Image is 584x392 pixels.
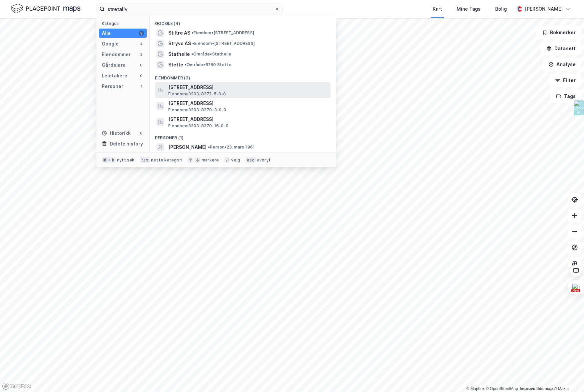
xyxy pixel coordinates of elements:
[208,145,255,150] span: Person • 23. mars 1961
[102,82,123,90] div: Personer
[139,73,144,78] div: 0
[151,157,182,163] div: neste kategori
[105,4,274,14] input: Søk på adresse, matrikkel, gårdeiere, leietakere eller personer
[150,130,336,142] div: Personer (1)
[550,90,581,103] button: Tags
[168,50,190,58] span: Stathelle
[168,40,191,48] span: Stryvo AS
[192,41,194,46] span: •
[208,145,210,149] span: •
[139,131,144,136] div: 0
[11,3,80,15] img: logo.f888ab2527a4732fd821a326f86c7f29.svg
[102,157,116,163] div: ⌘ + k
[520,386,553,391] a: Improve this map
[191,51,193,56] span: •
[192,30,254,36] span: Eiendom • [STREET_ADDRESS]
[185,62,187,67] span: •
[102,29,111,37] div: Alle
[139,52,144,57] div: 3
[457,5,481,13] div: Mine Tags
[245,157,256,163] div: esc
[192,30,194,35] span: •
[486,386,518,391] a: OpenStreetMap
[541,42,581,55] button: Datasett
[102,40,119,48] div: Google
[139,31,144,36] div: 8
[139,84,144,89] div: 1
[549,74,581,87] button: Filter
[185,62,231,67] span: Område • 6260 Stette
[102,61,126,69] div: Gårdeiere
[168,143,207,151] span: [PERSON_NAME]
[543,58,581,71] button: Analyse
[536,26,581,39] button: Bokmerker
[466,386,485,391] a: Mapbox
[495,5,507,13] div: Bolig
[192,41,255,46] span: Eiendom • [STREET_ADDRESS]
[168,29,190,37] span: Stiltre AS
[2,382,31,390] a: Mapbox homepage
[551,360,584,392] iframe: Chat Widget
[168,99,328,107] span: [STREET_ADDRESS]
[102,21,147,26] div: Kategori
[551,360,584,392] div: Kontrollprogram for chat
[102,72,127,80] div: Leietakere
[168,91,226,97] span: Eiendom • 3303-8372-5-0-0
[150,16,336,28] div: Google (4)
[140,157,150,163] div: tab
[150,70,336,82] div: Eiendommer (3)
[102,50,131,58] div: Eiendommer
[525,5,563,13] div: [PERSON_NAME]
[257,157,271,163] div: avbryt
[139,62,144,68] div: 0
[168,115,328,123] span: [STREET_ADDRESS]
[110,140,143,148] div: Delete history
[102,129,131,137] div: Historikk
[202,157,219,163] div: markere
[117,157,135,163] div: nytt søk
[139,41,144,47] div: 4
[168,123,228,129] span: Eiendom • 3303-8370-16-0-0
[168,107,226,113] span: Eiendom • 3303-8370-3-0-0
[168,61,183,69] span: Stette
[191,51,231,57] span: Område • Stathelle
[231,157,240,163] div: velg
[168,83,328,91] span: [STREET_ADDRESS]
[433,5,442,13] div: Kart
